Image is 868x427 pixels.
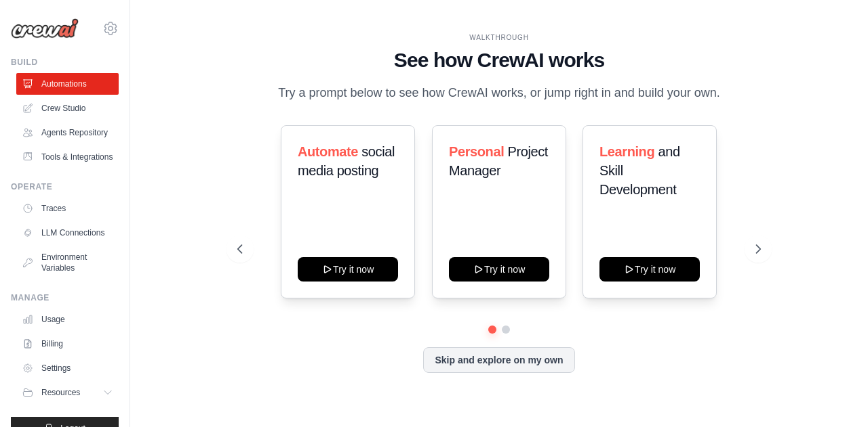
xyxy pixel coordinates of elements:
span: Resources [41,387,80,398]
div: Build [11,57,119,68]
div: Operate [11,181,119,192]
a: Tools & Integrations [16,146,119,168]
h1: See how CrewAI works [237,48,760,72]
button: Skip and explore on my own [423,347,574,373]
span: social media posting [298,144,395,178]
span: Personal [449,144,504,159]
a: Automations [16,73,119,95]
a: Traces [16,198,119,219]
p: Try a prompt below to see how CrewAI works, or jump right in and build your own. [271,83,727,103]
span: Learning [599,144,654,159]
a: Crew Studio [16,97,119,119]
a: Billing [16,333,119,355]
div: WALKTHROUGH [237,32,760,43]
a: LLM Connections [16,222,119,244]
span: Automate [298,144,358,159]
img: Logo [11,18,79,39]
button: Resources [16,382,119,403]
button: Try it now [449,257,549,282]
a: Usage [16,309,119,330]
button: Try it now [298,257,398,282]
button: Try it now [599,257,700,282]
a: Environment Variables [16,246,119,279]
a: Agents Repository [16,122,119,143]
span: Project Manager [449,144,548,178]
span: and Skill Development [599,144,680,197]
a: Settings [16,357,119,379]
div: Manage [11,292,119,303]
